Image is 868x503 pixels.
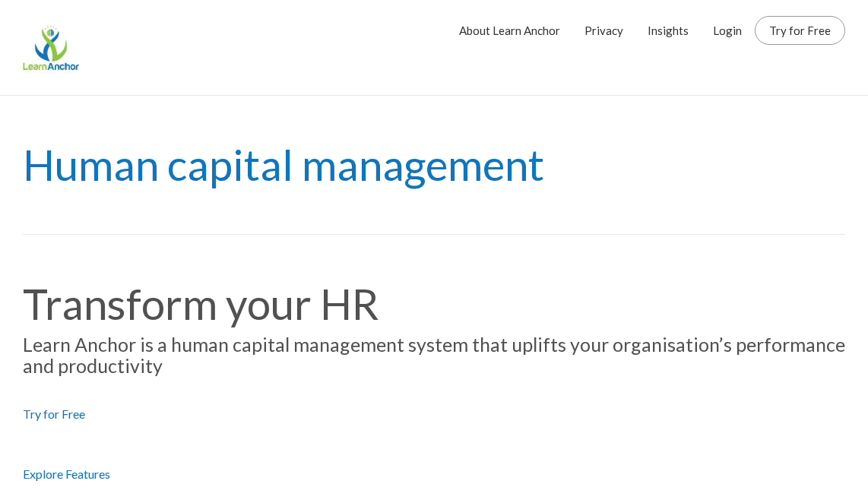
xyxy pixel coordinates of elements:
a: Explore Features [23,467,110,481]
a: About Learn Anchor [459,11,560,49]
a: Insights [648,11,689,49]
a: Login [713,11,742,49]
img: Learn Anchor [23,19,79,76]
h4: Learn Anchor is a human capital management system that uplifts your organisation’s performance an... [23,334,845,376]
a: Try for Free [23,407,85,421]
a: Try for Free [769,23,831,38]
a: Privacy [584,11,623,49]
h1: Transform your HR [23,280,845,327]
h1: Human capital management [23,96,845,235]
